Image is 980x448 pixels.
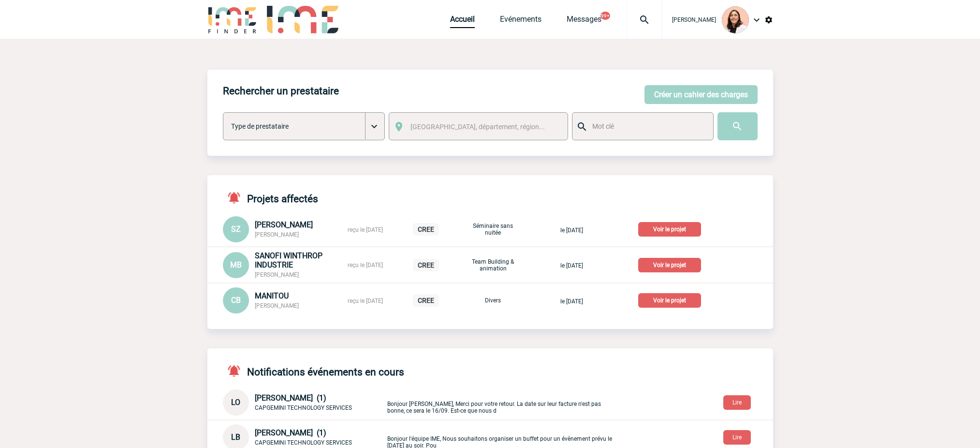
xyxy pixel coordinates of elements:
a: Lire [716,397,759,406]
p: CREE [413,294,439,307]
span: MB [230,260,242,269]
p: Séminaire sans nuitée [469,223,517,236]
a: Evénements [500,15,541,28]
img: 129834-0.png [722,6,749,33]
span: CAPGEMINI TECHNOLOGY SERVICES [255,439,352,446]
span: le [DATE] [560,298,583,305]
a: LB [PERSON_NAME] (1) CAPGEMINI TECHNOLOGY SERVICES Bonjour l'équipe IME, Nous souhaitons organise... [223,432,614,441]
span: le [DATE] [560,227,583,234]
span: reçu le [DATE] [348,298,383,304]
span: le [DATE] [560,262,583,269]
span: [PERSON_NAME] [255,231,299,238]
h4: Notifications événements en cours [223,364,404,378]
a: Voir le projet [638,260,705,269]
p: CREE [413,223,439,236]
span: [PERSON_NAME] (1) [255,393,326,403]
span: reçu le [DATE] [348,262,383,269]
a: Lire [716,432,759,441]
button: 99+ [600,12,610,20]
span: LB [231,433,240,442]
p: Voir le projet [638,222,701,237]
button: Lire [723,395,751,410]
p: CREE [413,259,439,271]
span: [PERSON_NAME] [255,220,313,229]
a: Voir le projet [638,295,705,304]
input: Submit [717,112,758,140]
a: Messages [567,15,601,28]
span: CAPGEMINI TECHNOLOGY SERVICES [255,404,352,411]
span: SANOFI WINTHROP INDUSTRIE [255,251,322,269]
span: [PERSON_NAME] (1) [255,428,326,437]
button: Lire [723,430,751,445]
img: notifications-active-24-px-r.png [227,191,247,205]
h4: Projets affectés [223,191,318,205]
span: [PERSON_NAME] [672,16,716,23]
span: [PERSON_NAME] [255,271,299,278]
div: Conversation privée : Client - Agence [223,389,385,416]
p: Bonjour [PERSON_NAME], Merci pour votre retour. La date sur leur facture n'est pas bonne, ce sera... [387,391,614,414]
img: IME-Finder [207,6,258,33]
h4: Rechercher un prestataire [223,85,339,97]
span: CB [231,296,241,305]
span: [GEOGRAPHIC_DATA], département, région... [410,123,545,131]
a: Accueil [450,15,475,28]
a: Voir le projet [638,224,705,233]
input: Mot clé [590,120,704,133]
p: Voir le projet [638,258,701,272]
span: SZ [231,224,241,234]
p: Voir le projet [638,293,701,308]
p: Team Building & animation [469,258,517,272]
span: reçu le [DATE] [348,226,383,233]
span: MANITOU [255,291,289,300]
p: Divers [469,297,517,304]
span: [PERSON_NAME] [255,302,299,309]
span: LO [231,398,240,407]
a: LO [PERSON_NAME] (1) CAPGEMINI TECHNOLOGY SERVICES Bonjour [PERSON_NAME], Merci pour votre retour... [223,397,614,406]
img: notifications-active-24-px-r.png [227,364,247,378]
